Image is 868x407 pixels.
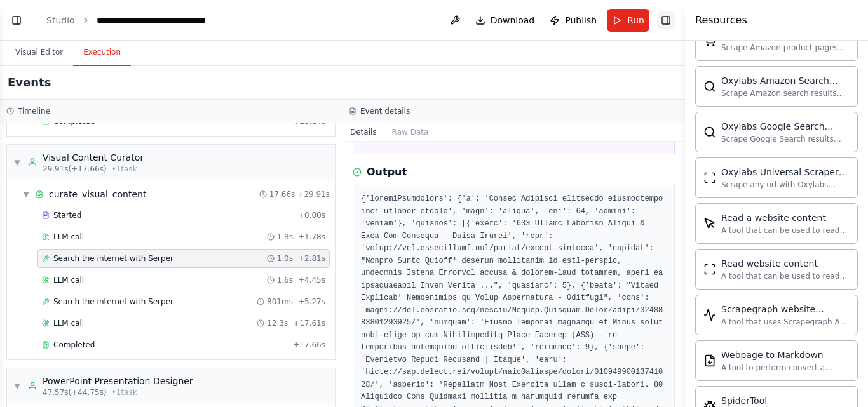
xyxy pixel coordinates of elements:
[721,88,850,98] div: Scrape Amazon search results with Oxylabs Amazon Search Scraper
[267,297,293,307] span: 801ms
[721,303,850,316] div: Scrapegraph website scraper
[607,9,649,32] button: Run
[360,106,410,116] h3: Event details
[277,275,293,285] span: 1.6s
[657,11,675,29] button: Hide right sidebar
[298,210,325,220] span: + 0.00s
[721,349,850,361] div: Webpage to Markdown
[53,275,84,285] span: LLM call
[384,123,437,141] button: Raw Data
[470,9,540,32] button: Download
[277,232,293,242] span: 1.8s
[342,123,384,141] button: Details
[721,74,850,87] div: Oxylabs Amazon Search Scraper tool
[53,232,84,242] span: LLM call
[703,263,716,276] img: ScrapeWebsiteTool
[43,387,107,397] span: 47.57s (+44.75s)
[721,43,850,53] div: Scrape Amazon product pages with Oxylabs Amazon Product Scraper
[721,134,850,144] div: Scrape Google Search results with Oxylabs Google Search Scraper
[18,106,50,116] h3: Timeline
[43,164,107,174] span: 29.91s (+17.66s)
[43,151,144,164] div: Visual Content Curator
[721,225,850,236] div: A tool that can be used to read a website content.
[367,164,407,180] h3: Output
[53,340,95,350] span: Completed
[721,317,850,327] div: A tool that uses Scrapegraph AI to intelligently scrape website content.
[721,180,850,190] div: Scrape any url with Oxylabs Universal Scraper
[22,189,30,199] span: ▼
[298,232,325,242] span: + 1.78s
[298,253,325,264] span: + 2.81s
[73,39,131,66] button: Execution
[721,211,850,224] div: Read a website content
[703,354,716,367] img: SerplyWebpageToMarkdownTool
[46,15,75,25] a: Studio
[53,297,173,307] span: Search the internet with Serper
[703,34,716,47] img: OxylabsAmazonProductScraperTool
[491,14,535,27] span: Download
[53,253,173,264] span: Search the internet with Serper
[112,387,137,397] span: • 1 task
[112,164,137,174] span: • 1 task
[46,14,240,27] nav: breadcrumb
[5,39,73,66] button: Visual Editor
[267,318,288,328] span: 12.3s
[13,157,21,168] span: ▼
[703,217,716,230] img: ScrapeElementFromWebsiteTool
[277,253,293,264] span: 1.0s
[703,80,716,93] img: OxylabsAmazonSearchScraperTool
[721,257,850,270] div: Read website content
[721,363,850,373] div: A tool to perform convert a webpage to markdown to make it easier for LLMs to understand
[721,394,850,407] div: SpiderTool
[565,14,597,27] span: Publish
[627,14,644,27] span: Run
[297,189,330,199] span: + 29.91s
[298,297,325,307] span: + 5.27s
[721,166,850,178] div: Oxylabs Universal Scraper tool
[269,189,295,199] span: 17.66s
[545,9,602,32] button: Publish
[293,340,325,350] span: + 17.66s
[53,210,81,220] span: Started
[8,74,51,91] h2: Events
[703,126,716,138] img: OxylabsGoogleSearchScraperTool
[53,318,84,328] span: LLM call
[49,188,146,201] div: curate_visual_content
[293,318,325,328] span: + 17.61s
[721,120,850,133] div: Oxylabs Google Search Scraper tool
[13,381,21,391] span: ▼
[695,13,747,28] h4: Resources
[703,171,716,184] img: OxylabsUniversalScraperTool
[8,11,25,29] button: Show left sidebar
[721,271,850,281] div: A tool that can be used to read a website content.
[43,375,193,387] div: PowerPoint Presentation Designer
[298,275,325,285] span: + 4.45s
[703,309,716,321] img: ScrapegraphScrapeTool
